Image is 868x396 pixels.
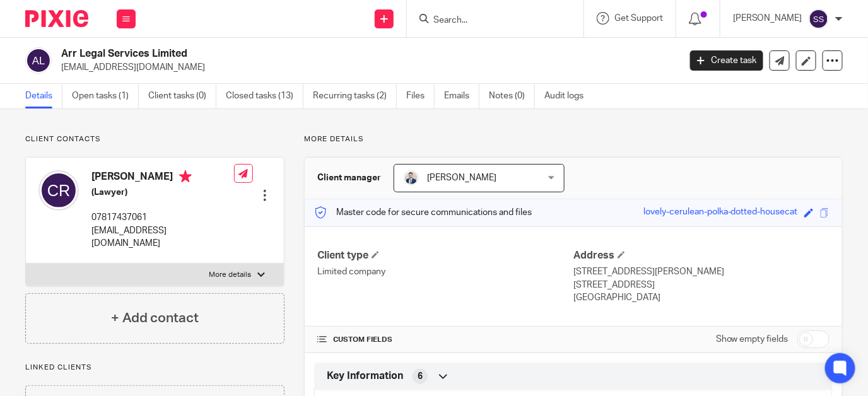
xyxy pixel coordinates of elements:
h4: CUSTOM FIELDS [317,335,573,345]
img: svg%3E [25,47,52,74]
a: Create task [690,50,763,71]
span: 6 [418,370,423,383]
h3: Client manager [317,172,381,184]
span: [PERSON_NAME] [427,173,496,182]
p: [EMAIL_ADDRESS][DOMAIN_NAME] [61,61,671,74]
i: Primary [179,170,192,183]
label: Show empty fields [716,333,789,346]
h4: [PERSON_NAME] [91,170,234,186]
p: 07817437061 [91,211,234,224]
a: Client tasks (0) [148,84,216,108]
a: Files [406,84,435,108]
span: Key Information [327,370,403,383]
p: Client contacts [25,134,284,144]
a: Emails [444,84,479,108]
p: [STREET_ADDRESS][PERSON_NAME] [573,265,830,278]
p: Master code for secure communications and files [314,206,532,219]
h4: Client type [317,249,573,262]
img: svg%3E [38,170,79,211]
a: Closed tasks (13) [226,84,303,108]
p: [PERSON_NAME] [733,12,802,25]
p: [EMAIL_ADDRESS][DOMAIN_NAME] [91,224,234,250]
div: lovely-cerulean-polka-dotted-housecat [643,206,798,220]
h2: Arr Legal Services Limited [61,47,549,61]
input: Search [432,15,546,26]
img: Pixie [25,10,88,27]
img: LinkedIn%20Profile.jpeg [404,170,419,185]
p: [GEOGRAPHIC_DATA] [573,291,830,304]
a: Audit logs [544,84,593,108]
a: Recurring tasks (2) [313,84,397,108]
p: [STREET_ADDRESS] [573,279,830,291]
img: svg%3E [809,9,829,29]
p: More details [209,270,251,280]
a: Open tasks (1) [72,84,139,108]
p: Limited company [317,265,573,278]
p: More details [304,134,843,144]
h4: + Add contact [111,308,199,328]
a: Details [25,84,62,108]
a: Notes (0) [489,84,535,108]
h4: Address [573,249,830,262]
h5: (Lawyer) [91,186,234,199]
span: Get Support [614,14,663,23]
p: Linked clients [25,363,284,373]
